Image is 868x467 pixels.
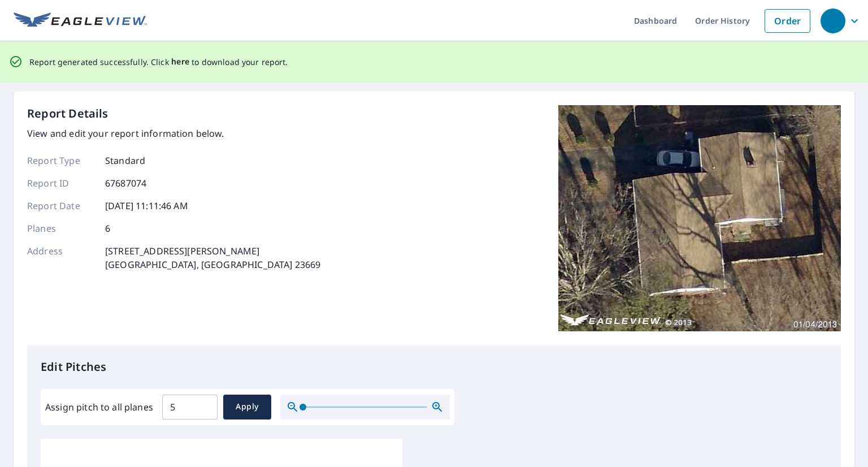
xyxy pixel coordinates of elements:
button: Apply [223,395,271,420]
p: Report ID [27,176,95,190]
p: Report Date [27,199,95,213]
a: Order [765,9,810,33]
p: Report Details [27,105,108,122]
input: 00.0 [162,391,218,423]
p: Standard [105,154,145,167]
p: 6 [105,222,110,235]
p: Report generated successfully. Click to download your report. [29,55,288,69]
p: Report Type [27,154,95,167]
label: Assign pitch to all planes [45,400,153,414]
p: [STREET_ADDRESS][PERSON_NAME] [GEOGRAPHIC_DATA], [GEOGRAPHIC_DATA] 23669 [105,244,320,271]
p: Address [27,244,95,271]
span: Apply [232,400,262,414]
button: here [171,55,190,69]
img: EV Logo [14,12,147,29]
img: Top image [558,105,841,331]
p: Planes [27,222,95,235]
p: View and edit your report information below. [27,127,320,140]
p: [DATE] 11:11:46 AM [105,199,188,213]
p: 67687074 [105,176,146,190]
p: Edit Pitches [41,358,827,375]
